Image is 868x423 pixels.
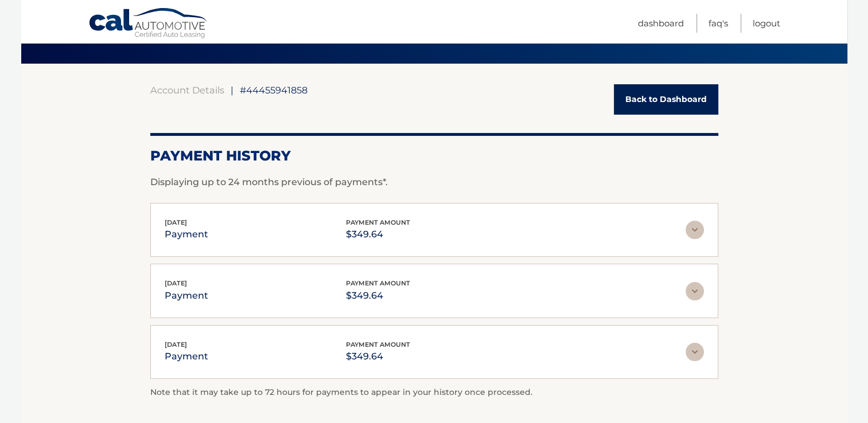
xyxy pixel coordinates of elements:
[346,340,410,348] span: payment amount
[638,14,684,33] a: Dashboard
[686,282,704,300] img: accordion-rest.svg
[165,340,187,348] span: [DATE]
[165,279,187,287] span: [DATE]
[346,226,410,242] p: $349.64
[346,288,410,304] p: $349.64
[753,14,780,33] a: Logout
[165,348,208,365] p: payment
[240,84,308,96] span: #44455941858
[231,84,233,96] span: |
[88,7,209,41] a: Cal Automotive
[346,218,410,226] span: payment amount
[709,14,728,33] a: FAQ's
[614,84,718,115] a: Back to Dashboard
[686,343,704,361] img: accordion-rest.svg
[165,218,187,226] span: [DATE]
[150,386,718,399] p: Note that it may take up to 72 hours for payments to appear in your history once processed.
[165,226,208,242] p: payment
[165,288,208,304] p: payment
[346,279,410,287] span: payment amount
[150,84,224,96] a: Account Details
[346,348,410,365] p: $349.64
[150,147,718,164] h2: Payment History
[686,221,704,239] img: accordion-rest.svg
[150,175,718,189] p: Displaying up to 24 months previous of payments*.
